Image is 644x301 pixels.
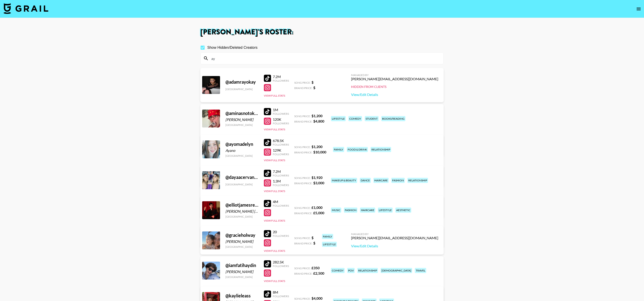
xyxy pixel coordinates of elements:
[294,151,312,154] span: Brand Price:
[273,153,289,156] div: Followers
[225,123,258,127] div: [GEOGRAPHIC_DATA]
[264,94,285,97] button: View Full Stats
[351,244,438,248] a: View/Edit Details
[273,230,289,234] div: 20
[294,145,311,149] span: Song Price:
[225,293,258,299] div: @ kaylieleass
[264,189,285,193] button: View Full Stats
[273,264,289,268] div: Followers
[348,116,362,121] div: comedy
[273,204,289,207] div: Followers
[311,80,314,84] strong: $
[415,268,426,273] div: travel
[351,92,438,97] a: View/Edit Details
[391,178,405,183] div: fashion
[294,182,312,185] span: Brand Price:
[273,79,289,82] div: Followers
[381,268,412,273] div: [DEMOGRAPHIC_DATA]
[225,110,258,116] div: @ aminasnotokay
[347,268,355,273] div: pov
[273,148,289,153] div: 129K
[273,169,289,174] div: 7.2M
[273,260,289,264] div: 282.5K
[351,232,438,236] div: Managed By
[313,211,324,215] strong: £ 5,000
[273,117,289,122] div: 120K
[273,199,289,204] div: 4M
[273,138,289,143] div: 678.5K
[273,174,289,177] div: Followers
[344,208,357,213] div: fashion
[225,232,258,238] div: @ gracieholway
[395,208,411,213] div: aesthetic
[311,296,322,300] strong: $ 4,000
[360,208,375,213] div: haircare
[294,81,311,84] span: Song Price:
[351,73,438,77] div: Managed By
[273,183,289,187] div: Followers
[225,202,258,208] div: @ elliotjamesreay
[225,117,258,122] div: [PERSON_NAME]
[407,178,428,183] div: relationship
[294,272,312,275] span: Brand Price:
[225,174,258,180] div: @ dayaacervantes
[333,147,344,152] div: family
[360,178,371,183] div: dance
[207,45,258,50] span: Show Hidden/Deleted Creators
[313,181,324,185] strong: $ 3,000
[225,141,258,147] div: @ ayomadelyn
[294,242,312,245] span: Brand Price:
[264,249,285,252] button: View Full Stats
[273,295,289,298] div: Followers
[331,116,346,121] div: lifestyle
[273,234,289,237] div: Followers
[273,179,289,183] div: 1.3M
[294,176,311,180] span: Song Price:
[225,245,258,248] div: [GEOGRAPHIC_DATA]
[225,269,258,274] div: [PERSON_NAME]
[331,178,357,183] div: makeup & beauty
[225,183,258,186] div: [GEOGRAPHIC_DATA]
[311,235,314,240] strong: $
[351,236,438,240] div: [PERSON_NAME][EMAIL_ADDRESS][DOMAIN_NAME]
[311,175,322,180] strong: $ 1,920
[273,108,289,112] div: 1M
[322,234,333,239] div: family
[371,147,391,152] div: relationship
[634,4,643,13] button: open drawer
[294,267,311,270] span: Song Price:
[311,114,322,118] strong: $ 1,200
[225,148,258,153] div: Ayano
[273,122,289,125] div: Followers
[273,143,289,146] div: Followers
[273,112,289,115] div: Followers
[347,147,368,152] div: food & drink
[313,85,315,90] strong: $
[294,212,312,215] span: Brand Price:
[225,154,258,157] div: [GEOGRAPHIC_DATA]
[273,74,289,79] div: 7.2M
[209,55,441,62] input: Search by User Name
[4,3,48,14] img: Grail Talent
[294,297,311,300] span: Song Price:
[351,77,438,81] div: [PERSON_NAME][EMAIL_ADDRESS][DOMAIN_NAME]
[200,29,444,36] h1: [PERSON_NAME] 's Roster:
[264,159,285,162] button: View Full Stats
[381,116,405,121] div: books/reading
[273,290,289,295] div: 8M
[313,241,315,245] strong: $
[225,87,258,91] div: [GEOGRAPHIC_DATA]
[331,208,341,213] div: music
[373,178,389,183] div: haircare
[378,208,393,213] div: lifestyle
[225,215,258,218] div: [GEOGRAPHIC_DATA]
[294,114,311,118] span: Song Price:
[294,236,311,240] span: Song Price:
[357,268,378,273] div: relationship
[225,209,258,214] div: [PERSON_NAME] [PERSON_NAME]
[225,275,258,279] div: [GEOGRAPHIC_DATA]
[264,219,285,222] button: View Full Stats
[264,128,285,131] button: View Full Stats
[365,116,379,121] div: student
[311,266,320,270] strong: £ 350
